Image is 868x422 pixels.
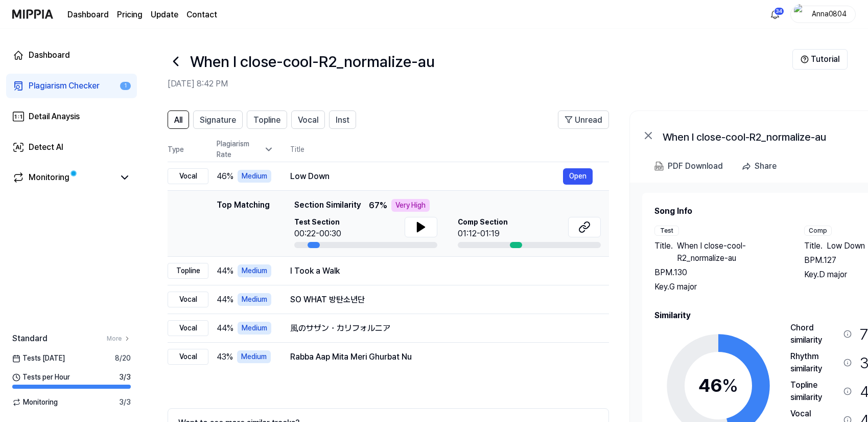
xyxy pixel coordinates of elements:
[6,104,137,129] a: Detail Anaysis
[298,114,318,126] span: Vocal
[12,397,58,408] span: Monitoring
[804,226,832,236] div: Comp
[290,137,609,162] th: Title
[654,240,673,264] span: Title .
[767,6,783,23] button: 알림34
[120,82,131,91] div: 1
[291,110,325,129] button: Vocal
[6,135,137,160] a: Detect AI
[652,156,725,176] button: PDF Download
[12,372,70,383] span: Tests per Hour
[654,281,784,293] div: Key. G major
[29,110,80,123] div: Detail Anaysis
[790,6,856,23] button: profileAnna0804
[217,294,233,306] span: 44 %
[769,8,781,20] img: 알림
[168,349,208,365] div: Vocal
[151,9,178,21] a: Update
[654,226,679,236] div: Test
[29,171,69,184] div: Monitoring
[458,217,508,228] span: Comp Section
[237,350,271,363] div: Medium
[117,9,143,21] button: Pricing
[827,240,865,252] span: Low Down
[290,170,563,183] div: Low Down
[563,168,593,185] button: Open
[654,266,784,279] div: BPM. 130
[217,322,233,335] span: 44 %
[336,114,349,126] span: Inst
[575,114,602,126] span: Unread
[755,160,777,173] div: Share
[663,129,867,142] div: When I close-cool-R2_normalize-au
[238,170,271,183] div: Medium
[790,379,839,404] div: Topline similarity
[168,263,208,279] div: Topline
[115,353,131,364] span: 8 / 20
[290,322,593,335] div: 風のサザン・カリフォルニア
[329,110,356,129] button: Inst
[794,4,806,25] img: profile
[67,9,109,21] a: Dashboard
[290,351,593,363] div: Rabba Aap Mita Meri Ghurbat Nu
[107,334,131,343] a: More
[809,8,849,19] div: Anna0804
[737,156,785,176] button: Share
[190,50,435,73] h1: When I close-cool-R2_normalize-au
[168,292,208,307] div: Vocal
[558,110,609,129] button: Unread
[6,43,137,68] a: Dashboard
[790,322,839,346] div: Chord similarity
[294,199,361,212] span: Section Similarity
[168,78,792,90] h2: [DATE] 8:42 PM
[29,49,70,61] div: Dashboard
[801,55,809,63] img: Help
[168,110,189,129] button: All
[119,397,131,408] span: 3 / 3
[698,372,738,399] div: 46
[217,170,233,183] span: 46 %
[290,294,593,306] div: SO WHAT 방탄소년단
[12,353,65,364] span: Tests [DATE]
[238,322,271,335] div: Medium
[458,228,508,240] div: 01:12-01:19
[12,332,48,345] span: Standard
[217,265,233,277] span: 44 %
[677,240,784,264] span: When I close-cool-R2_normalize-au
[174,114,182,126] span: All
[369,199,387,212] span: 67 %
[247,110,287,129] button: Topline
[168,320,208,336] div: Vocal
[186,9,217,21] a: Contact
[654,162,664,171] img: PDF Download
[29,141,63,153] div: Detect AI
[217,351,233,363] span: 43 %
[790,350,839,375] div: Rhythm similarity
[294,217,341,228] span: Test Section
[119,372,131,383] span: 3 / 3
[168,168,208,184] div: Vocal
[290,265,593,277] div: I Took a Walk
[774,7,784,15] div: 34
[668,160,723,173] div: PDF Download
[200,114,236,126] span: Signature
[238,264,271,277] div: Medium
[6,74,137,98] a: Plagiarism Checker1
[238,293,271,306] div: Medium
[29,80,100,92] div: Plagiarism Checker
[253,114,280,126] span: Topline
[217,199,270,248] div: Top Matching
[193,110,243,129] button: Signature
[168,137,208,162] th: Type
[792,49,848,70] button: Tutorial
[217,139,274,160] div: Plagiarism Rate
[722,374,738,396] span: %
[12,171,114,184] a: Monitoring
[804,240,823,252] span: Title .
[391,199,430,212] div: Very High
[294,228,341,240] div: 00:22-00:30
